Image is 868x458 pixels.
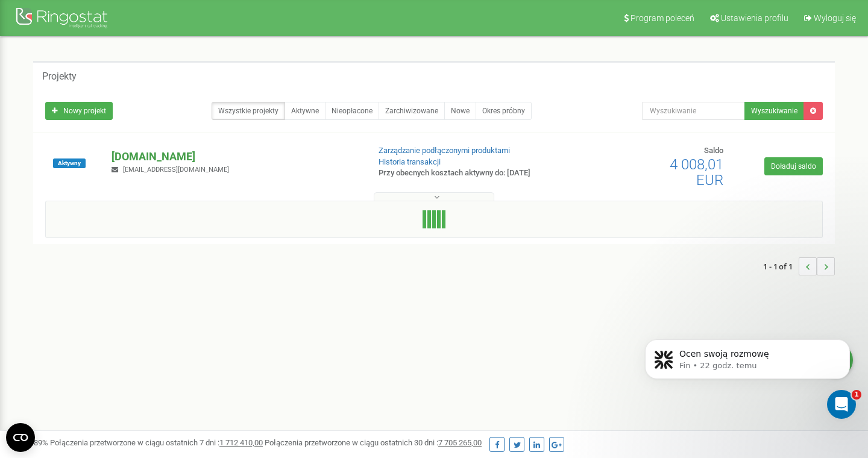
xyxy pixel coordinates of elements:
[212,102,285,120] a: Wszystkie projekty
[721,13,788,23] span: Ustawienia profilu
[852,390,861,400] span: 1
[6,423,35,452] button: Open CMP widget
[827,390,856,419] iframe: Intercom live chat
[704,146,723,155] span: Saldo
[744,102,804,120] button: Wyszukiwanie
[670,156,723,189] span: 4 008,01 EUR
[642,102,745,120] input: Wyszukiwanie
[379,102,445,120] a: Zarchiwizowane
[265,438,482,447] span: Połączenia przetworzone w ciągu ostatnich 30 dni :
[285,102,325,120] a: Aktywne
[219,438,263,447] u: 1 712 410,00
[631,13,694,23] span: Program poleceń
[325,102,379,120] a: Nieopłacone
[42,71,77,82] h5: Projekty
[53,158,86,168] span: Aktywny
[112,149,359,165] p: [DOMAIN_NAME]
[763,257,799,275] span: 1 - 1 of 1
[444,102,476,120] a: Nowe
[814,13,856,23] span: Wyloguj się
[764,157,823,175] a: Doładuj saldo
[627,314,868,425] iframe: Intercom notifications wiadomość
[379,146,510,155] a: Zarządzanie podłączonymi produktami
[763,245,835,287] nav: ...
[45,102,113,120] a: Nowy projekt
[379,168,559,179] p: Przy obecnych kosztach aktywny do: [DATE]
[476,102,532,120] a: Okres próbny
[50,438,263,447] span: Połączenia przetworzone w ciągu ostatnich 7 dni :
[438,438,482,447] u: 7 705 265,00
[123,166,229,174] span: [EMAIL_ADDRESS][DOMAIN_NAME]
[379,157,441,166] a: Historia transakcji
